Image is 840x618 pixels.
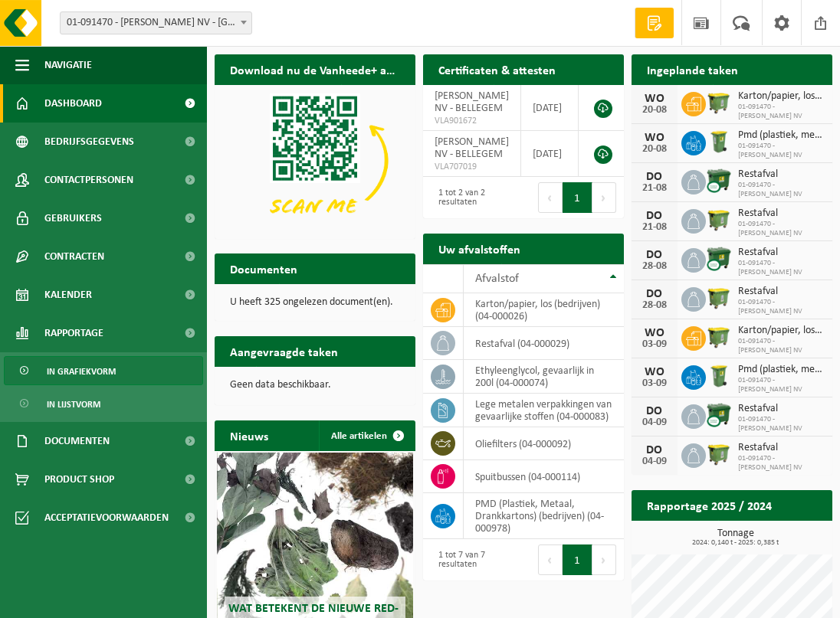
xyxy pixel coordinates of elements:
td: [DATE] [521,85,579,131]
span: Rapportage [44,314,103,352]
span: Dashboard [44,84,102,123]
div: 21-08 [639,222,670,233]
img: WB-1100-HPE-GN-50 [706,441,732,467]
img: WB-1100-HPE-GN-50 [706,207,732,233]
td: [DATE] [521,131,579,177]
div: 1 tot 7 van 7 resultaten [431,543,516,577]
span: [PERSON_NAME] NV - BELLEGEM [435,136,509,160]
span: In grafiekvorm [47,357,116,386]
img: WB-0240-HPE-GN-50 [706,129,732,155]
button: 1 [563,182,592,213]
button: Next [592,544,616,575]
span: Restafval [738,403,825,415]
h2: Nieuws [215,420,284,450]
div: WO [639,132,670,144]
p: Geen data beschikbaar. [230,380,400,391]
h2: Documenten [215,253,313,283]
div: DO [639,288,670,300]
span: Restafval [738,208,825,220]
div: WO [639,327,670,339]
a: In lijstvorm [4,389,203,418]
div: 28-08 [639,300,670,311]
span: Restafval [738,286,825,298]
div: DO [639,171,670,183]
td: oliefilters (04-000092) [464,427,624,460]
span: Bedrijfsgegevens [44,123,134,161]
span: VLA901672 [435,115,509,127]
button: Previous [538,544,563,575]
td: restafval (04-000029) [464,327,624,360]
button: 1 [563,544,592,575]
span: Restafval [738,247,825,259]
td: karton/papier, los (bedrijven) (04-000026) [464,293,624,327]
div: 21-08 [639,183,670,194]
div: 03-09 [639,378,670,389]
span: Gebruikers [44,199,102,237]
span: Documenten [44,422,110,460]
span: 01-091470 - [PERSON_NAME] NV [738,298,825,316]
button: Next [592,182,616,213]
span: 01-091470 - MYLLE H. NV - BELLEGEM [61,12,251,34]
span: 01-091470 - [PERSON_NAME] NV [738,415,825,433]
span: VLA707019 [435,161,509,173]
span: Restafval [738,442,825,454]
span: Acceptatievoorwaarden [44,499,169,537]
div: DO [639,210,670,222]
span: 01-091470 - [PERSON_NAME] NV [738,103,825,121]
div: DO [639,405,670,417]
span: Afvalstof [475,273,519,285]
div: 20-08 [639,105,670,116]
span: In lijstvorm [47,390,100,419]
span: Pmd (plastiek, metaal, drankkartons) (bedrijven) [738,364,825,376]
span: 01-091470 - [PERSON_NAME] NV [738,337,825,355]
span: Karton/papier, los (bedrijven) [738,325,825,337]
span: 01-091470 - [PERSON_NAME] NV [738,376,825,394]
span: 01-091470 - [PERSON_NAME] NV [738,142,825,160]
div: 28-08 [639,261,670,272]
span: 01-091470 - [PERSON_NAME] NV [738,259,825,277]
div: DO [639,249,670,261]
div: 04-09 [639,417,670,428]
span: Kalender [44,276,92,314]
span: Contracten [44,237,104,276]
div: 03-09 [639,339,670,350]
span: 01-091470 - [PERSON_NAME] NV [738,454,825,472]
h2: Download nu de Vanheede+ app! [215,54,415,84]
button: Previous [538,182,563,213]
span: Contactpersonen [44,161,133,199]
img: WB-0240-HPE-GN-50 [706,363,732,389]
h2: Aangevraagde taken [215,336,353,366]
span: [PERSON_NAME] NV - BELLEGEM [435,90,509,114]
h2: Ingeplande taken [632,54,753,84]
td: ethyleenglycol, gevaarlijk in 200l (04-000074) [464,360,624,394]
img: WB-1100-CU [706,402,732,428]
div: 1 tot 2 van 2 resultaten [431,181,516,214]
img: WB-1100-CU [706,168,732,194]
span: Product Shop [44,460,114,499]
span: 01-091470 - [PERSON_NAME] NV [738,181,825,199]
div: WO [639,93,670,105]
span: Navigatie [44,46,92,84]
td: PMD (Plastiek, Metaal, Drankkartons) (bedrijven) (04-000978) [464,493,624,539]
h3: Tonnage [639,528,832,547]
td: spuitbussen (04-000114) [464,460,624,493]
h2: Uw afvalstoffen [423,234,536,263]
span: 01-091470 - [PERSON_NAME] NV [738,220,825,238]
div: 04-09 [639,456,670,467]
img: WB-1100-HPE-GN-50 [706,285,732,311]
p: U heeft 325 ongelezen document(en). [230,297,400,308]
td: lege metalen verpakkingen van gevaarlijke stoffen (04-000083) [464,394,624,427]
div: WO [639,366,670,378]
span: 01-091470 - MYLLE H. NV - BELLEGEM [60,11,252,34]
a: In grafiekvorm [4,356,203,385]
img: WB-1100-HPE-GN-50 [706,324,732,350]
a: Alle artikelen [319,420,414,451]
a: Bekijk rapportage [718,520,831,551]
span: Restafval [738,168,825,181]
span: Karton/papier, los (bedrijven) [738,90,825,103]
div: DO [639,444,670,456]
h2: Rapportage 2025 / 2024 [632,490,787,520]
h2: Certificaten & attesten [423,54,571,84]
img: Download de VHEPlus App [215,85,415,236]
span: Pmd (plastiek, metaal, drankkartons) (bedrijven) [738,129,825,142]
